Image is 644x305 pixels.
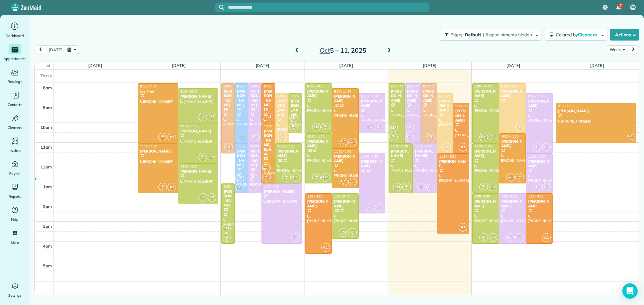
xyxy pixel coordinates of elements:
[631,5,635,10] span: NR
[9,193,21,200] span: Reports
[9,147,21,154] span: Invoices
[489,183,497,191] span: LM
[480,237,488,243] small: 1
[334,89,351,93] span: 8:15 - 11:15
[291,94,308,98] span: 8:30 - 10:30
[351,230,354,233] span: SH
[389,123,398,132] span: LM
[249,174,257,182] span: F
[619,3,622,8] span: 7
[515,123,524,131] span: X
[501,89,524,98] div: [PERSON_NAME]
[3,136,27,154] a: Invoices
[307,134,325,138] span: 10:30 - 1:00
[8,292,22,299] span: Settings
[426,133,435,141] span: VE
[34,45,47,54] button: prev
[439,159,467,168] div: [PERSON_NAME]
[9,170,21,177] span: Payroll
[43,105,52,110] span: 9am
[307,84,325,88] span: 8:00 - 10:30
[366,123,374,131] span: FV
[628,134,632,138] span: MA
[3,182,27,200] a: Reports
[390,149,411,158] div: [PERSON_NAME]
[474,89,497,98] div: [PERSON_NAME]
[264,184,279,189] span: 1:00 - 4:00
[3,113,27,131] a: Cleaners
[482,235,485,238] span: SH
[223,89,233,108] div: [PERSON_NAME]
[455,109,467,123] div: [PERSON_NAME]
[341,179,345,183] span: MA
[475,194,490,198] span: 1:30 - 4:00
[250,144,268,148] span: 11:00 - 1:30
[290,99,300,117] div: [PERSON_NAME]
[558,109,634,113] div: [PERSON_NAME]
[528,94,545,98] span: 8:30 - 11:30
[199,156,207,162] small: 1
[607,45,627,54] button: Week
[180,124,199,128] span: 10:00 - 12:00
[43,85,52,90] span: 8am
[180,94,216,99] div: [PERSON_NAME]
[223,189,233,208] div: [PERSON_NAME]
[450,32,464,38] span: Filters:
[465,32,482,38] span: Default
[533,143,541,152] span: F
[474,149,497,158] div: [PERSON_NAME]
[235,183,244,191] span: D2
[4,56,26,62] span: Appointments
[480,187,488,193] small: 1
[528,99,551,108] div: [PERSON_NAME]
[556,32,599,38] span: Colored by
[168,183,176,191] span: A1
[542,183,551,191] span: FV
[501,139,524,148] div: [PERSON_NAME]
[320,46,330,54] span: Oct
[140,144,157,148] span: 11:00 - 1:30
[334,154,357,163] div: [PERSON_NAME]
[542,143,551,152] span: FV
[198,113,207,121] span: LM
[159,136,167,142] small: 3
[11,239,19,246] span: More
[161,184,165,188] span: MA
[542,233,551,242] span: A1
[222,224,231,233] span: LM
[407,89,419,103] div: [PERSON_NAME]
[415,149,435,158] div: [PERSON_NAME]
[474,199,497,208] div: [PERSON_NAME]
[393,183,402,191] span: LM
[291,124,295,128] span: SH
[264,84,281,88] span: 8:00 - 10:00
[578,32,598,38] span: Cleaners
[201,154,205,158] span: SH
[405,133,414,141] span: FV
[314,175,318,178] span: SH
[222,237,230,243] small: 1
[440,29,541,41] button: Filters: Default | 8 appointments hidden
[43,263,52,268] span: 5pm
[208,116,216,122] small: 1
[439,94,456,98] span: 8:30 - 11:30
[321,243,330,252] span: A1
[140,84,157,88] span: 8:00 - 11:00
[3,67,27,85] a: Bookings
[312,123,321,131] span: LM
[528,199,551,208] div: [PERSON_NAME]
[423,84,440,88] span: 8:00 - 11:00
[8,124,22,131] span: Cleaners
[40,164,52,169] span: 12pm
[348,138,357,146] span: A1
[43,224,52,229] span: 3pm
[439,154,456,159] span: 11:30 - 3:30
[392,134,396,138] span: SH
[3,281,27,299] a: Settings
[40,145,52,150] span: 11am
[334,194,349,198] span: 1:30 - 3:45
[40,73,52,78] span: Tasks
[6,33,24,39] span: Dashboard
[516,176,524,182] small: 3
[415,144,432,148] span: 11:00 - 1:30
